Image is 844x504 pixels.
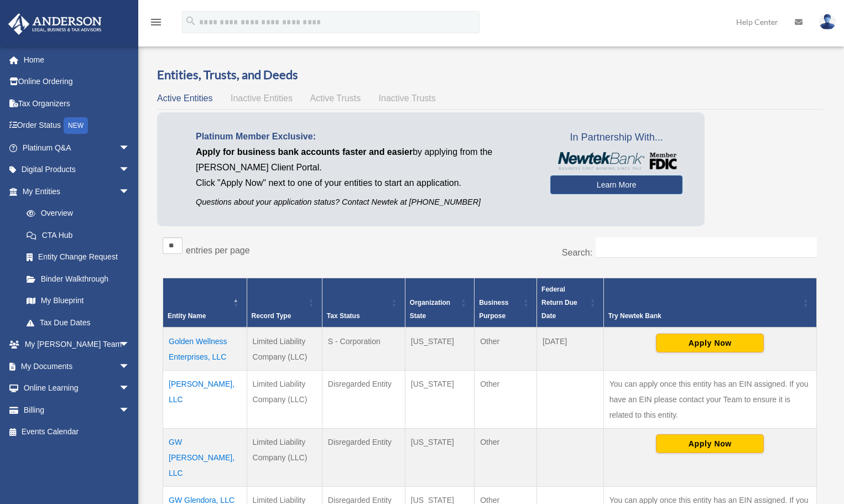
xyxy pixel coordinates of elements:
[168,312,206,320] span: Entity Name
[322,278,405,328] th: Tax Status: Activate to sort
[8,49,147,71] a: Home
[119,355,141,378] span: arrow_drop_down
[15,290,141,312] a: My Blueprint
[819,14,836,30] img: User Pic
[157,93,212,103] span: Active Entities
[541,285,577,320] span: Federal Return Due Date
[149,19,163,29] a: menu
[196,129,534,144] p: Platinum Member Exclusive:
[322,328,405,371] td: S - Corporation
[410,299,450,320] span: Organization State
[603,278,816,328] th: Try Newtek Bank : Activate to sort
[119,159,141,181] span: arrow_drop_down
[405,278,474,328] th: Organization State: Activate to sort
[322,429,405,487] td: Disregarded Entity
[163,278,247,328] th: Entity Name: Activate to invert sorting
[196,144,534,175] p: by applying from the [PERSON_NAME] Client Portal.
[537,278,604,328] th: Federal Return Due Date: Activate to sort
[157,66,822,84] h3: Entities, Trusts, and Deeds
[475,371,537,429] td: Other
[163,429,247,487] td: GW [PERSON_NAME], LLC
[322,371,405,429] td: Disregarded Entity
[8,92,147,115] a: Tax Organizers
[8,159,147,181] a: Digital Productsarrow_drop_down
[8,377,147,399] a: Online Learningarrow_drop_down
[231,93,293,103] span: Inactive Entities
[405,328,474,371] td: [US_STATE]
[15,224,141,246] a: CTA Hub
[185,15,197,27] i: search
[405,371,474,429] td: [US_STATE]
[247,371,322,429] td: Limited Liability Company (LLC)
[8,137,147,159] a: Platinum Q&Aarrow_drop_down
[608,309,800,323] div: Try Newtek Bank
[405,429,474,487] td: [US_STATE]
[8,399,147,421] a: Billingarrow_drop_down
[475,278,537,328] th: Business Purpose: Activate to sort
[8,334,147,356] a: My [PERSON_NAME] Teamarrow_drop_down
[327,312,360,320] span: Tax Status
[379,93,436,103] span: Inactive Trusts
[196,175,534,191] p: Click "Apply Now" next to one of your entities to start an application.
[550,175,683,194] a: Learn More
[119,137,141,159] span: arrow_drop_down
[310,93,361,103] span: Active Trusts
[5,13,105,35] img: Anderson Advisors Platinum Portal
[149,15,163,29] i: menu
[8,421,147,443] a: Events Calendar
[656,434,764,453] button: Apply Now
[8,180,141,202] a: My Entitiesarrow_drop_down
[15,311,141,334] a: Tax Due Dates
[8,115,147,137] a: Order StatusNEW
[562,248,592,257] label: Search:
[247,278,322,328] th: Record Type: Activate to sort
[15,246,141,268] a: Entity Change Request
[537,328,604,371] td: [DATE]
[603,371,816,429] td: You can apply once this entity has an EIN assigned. If you have an EIN please contact your Team t...
[556,152,677,170] img: NewtekBankLogoSM.png
[475,429,537,487] td: Other
[8,355,147,377] a: My Documentsarrow_drop_down
[8,71,147,93] a: Online Ordering
[252,312,291,320] span: Record Type
[247,328,322,371] td: Limited Liability Company (LLC)
[196,195,534,209] p: Questions about your application status? Contact Newtek at [PHONE_NUMBER]
[64,117,88,134] div: NEW
[479,299,508,320] span: Business Purpose
[119,334,141,356] span: arrow_drop_down
[163,328,247,371] td: Golden Wellness Enterprises, LLC
[163,371,247,429] td: [PERSON_NAME], LLC
[119,180,141,203] span: arrow_drop_down
[550,129,683,147] span: In Partnership With...
[186,246,250,255] label: entries per page
[196,147,413,157] span: Apply for business bank accounts faster and easier
[247,429,322,487] td: Limited Liability Company (LLC)
[15,202,136,225] a: Overview
[656,334,764,352] button: Apply Now
[15,268,141,290] a: Binder Walkthrough
[475,328,537,371] td: Other
[119,399,141,422] span: arrow_drop_down
[119,377,141,400] span: arrow_drop_down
